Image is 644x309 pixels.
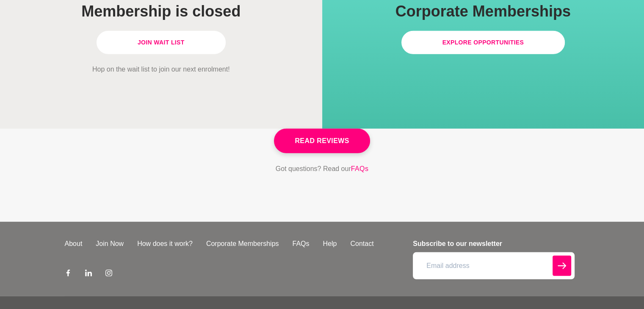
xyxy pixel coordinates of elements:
h4: Subscribe to our newsletter [413,239,574,249]
a: About [58,239,89,249]
a: Join Wait List [97,31,226,54]
a: Explore Opportunities [401,31,565,54]
input: Email address [413,252,574,279]
a: Read Reviews [274,129,370,153]
a: Instagram [105,269,112,279]
a: Corporate Memberships [199,239,286,249]
p: Hop on the wait list to join our next enrolment! [24,64,299,74]
a: Facebook [65,269,72,279]
a: Help [316,239,343,249]
a: FAQs [351,163,369,174]
a: LinkedIn [85,269,92,279]
h1: Corporate Memberships [346,2,621,21]
a: Contact [343,239,380,249]
a: FAQs [285,239,316,249]
h1: Membership is closed [24,2,299,21]
a: Join Now [89,239,130,249]
p: Got questions? Read our [276,163,369,174]
a: How does it work? [130,239,199,249]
